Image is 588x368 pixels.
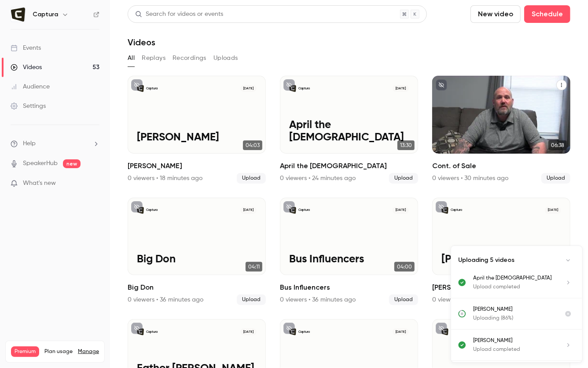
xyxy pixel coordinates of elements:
[44,348,73,355] span: Plan usage
[135,10,223,19] div: Search for videos or events
[243,140,262,150] span: 04:03
[173,51,206,65] button: Recordings
[473,346,554,353] p: Upload completed
[128,295,203,304] div: 0 viewers • 36 minutes ago
[128,76,266,184] li: Chris B
[128,174,202,183] div: 0 viewers • 18 minutes ago
[289,119,409,144] p: April the [DEMOGRAPHIC_DATA]
[283,79,295,91] button: unpublished
[298,330,310,335] p: Captura
[78,348,99,355] a: Manage
[545,207,561,214] span: [DATE]
[393,207,409,214] span: [DATE]
[280,198,418,305] li: Bus Influencers
[146,330,158,335] p: Captura
[11,63,42,72] div: Videos
[389,294,418,305] span: Upload
[237,294,266,305] span: Upload
[432,198,570,305] li: Antony B
[128,198,266,305] li: Big Don
[436,79,447,91] button: unpublished
[63,159,81,168] span: new
[11,82,50,91] div: Audience
[432,76,570,184] a: 06:38Cont. of Sale0 viewers • 30 minutes agoUpload
[131,201,143,213] button: unpublished
[280,282,418,293] h2: Bus Influencers
[432,282,570,293] h2: [PERSON_NAME]
[470,5,521,23] button: New video
[473,274,554,282] p: April the [DEMOGRAPHIC_DATA]
[473,314,554,322] p: Uploading (86%)
[473,337,575,353] a: [PERSON_NAME]Upload completed
[432,174,508,183] div: 0 viewers • 30 minutes ago
[473,305,554,313] p: [PERSON_NAME]
[394,262,415,272] span: 04:00
[33,10,58,19] h6: Captura
[89,180,99,188] iframe: Noticeable Trigger
[142,51,165,65] button: Replays
[436,323,447,334] button: unpublished
[298,208,310,213] p: Captura
[11,346,39,357] span: Premium
[131,323,143,334] button: unpublished
[240,207,257,214] span: [DATE]
[240,85,257,92] span: [DATE]
[137,132,257,144] p: [PERSON_NAME]
[473,283,554,291] p: Upload completed
[280,76,418,184] li: April the Atheist
[128,37,155,48] h1: Videos
[451,274,582,362] ul: Uploads list
[473,274,575,291] a: April the [DEMOGRAPHIC_DATA]Upload completed
[146,86,158,91] p: Captura
[432,295,507,304] div: 0 viewers • 41 minutes ago
[11,102,46,110] div: Settings
[283,323,295,334] button: unpublished
[451,208,462,213] p: Captura
[128,5,570,363] section: Videos
[240,328,257,335] span: [DATE]
[128,198,266,305] a: Big DonCaptura[DATE]Big Don04:11Big Don0 viewers • 36 minutes agoUpload
[393,85,409,92] span: [DATE]
[137,254,257,266] p: Big Don
[128,76,266,184] a: Chris BCaptura[DATE][PERSON_NAME]04:03[PERSON_NAME]0 viewers • 18 minutes agoUpload
[11,139,99,148] li: help-dropdown-opener
[473,337,554,345] p: [PERSON_NAME]
[441,254,561,266] p: [PERSON_NAME]
[237,173,266,184] span: Upload
[524,5,570,23] button: Schedule
[541,173,570,184] span: Upload
[548,140,567,150] span: 06:38
[389,173,418,184] span: Upload
[458,256,514,265] p: Uploading 5 videos
[298,86,310,91] p: Captura
[436,201,447,213] button: unpublished
[146,208,158,213] p: Captura
[432,161,570,171] h2: Cont. of Sale
[289,254,409,266] p: Bus Influencers
[432,198,570,305] a: Antony BCaptura[DATE][PERSON_NAME]03:30[PERSON_NAME]0 viewers • 41 minutes agoUpload
[393,328,409,335] span: [DATE]
[561,253,575,267] button: Collapse uploads list
[128,161,266,171] h2: [PERSON_NAME]
[23,179,56,188] span: What's new
[246,262,262,272] span: 04:11
[397,140,415,150] span: 13:30
[561,307,575,321] button: Cancel upload
[280,295,356,304] div: 0 viewers • 36 minutes ago
[280,174,356,183] div: 0 viewers • 24 minutes ago
[283,201,295,213] button: unpublished
[128,282,266,293] h2: Big Don
[128,51,135,65] button: All
[280,161,418,171] h2: April the [DEMOGRAPHIC_DATA]
[280,76,418,184] a: April the AtheistCaptura[DATE]April the [DEMOGRAPHIC_DATA]13:30April the [DEMOGRAPHIC_DATA]0 view...
[11,7,25,22] img: Captura
[213,51,238,65] button: Uploads
[23,159,58,168] a: SpeakerHub
[280,198,418,305] a: Bus InfluencersCaptura[DATE]Bus Influencers04:00Bus Influencers0 viewers • 36 minutes agoUpload
[11,44,41,52] div: Events
[23,139,36,148] span: Help
[432,76,570,184] li: Cont. of Sale
[131,79,143,91] button: unpublished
